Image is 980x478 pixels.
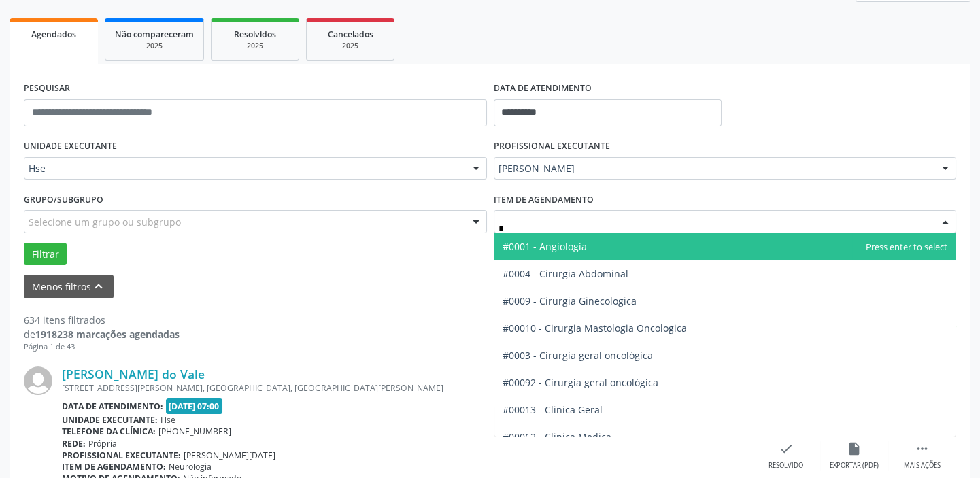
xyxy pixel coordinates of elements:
[221,41,289,51] div: 2025
[115,29,194,40] span: Não compareceram
[915,441,930,456] i: 
[768,461,803,471] div: Resolvido
[24,327,180,341] div: de
[24,341,180,353] div: Página 1 de 43
[24,78,70,99] label: PESQUISAR
[31,29,76,40] span: Agendados
[847,441,862,456] i: insert_drive_file
[779,441,794,456] i: check
[494,78,592,99] label: DATA DE ATENDIMENTO
[158,426,231,437] span: [PHONE_NUMBER]
[169,461,212,473] span: Neurologia
[24,366,52,395] img: img
[503,240,587,253] span: #0001 - Angiologia
[904,461,941,471] div: Mais ações
[503,322,687,335] span: #00010 - Cirurgia Mastologia Oncologica
[160,414,175,426] span: Hse
[62,366,205,381] a: [PERSON_NAME] do Vale
[62,400,163,412] b: Data de atendimento:
[494,136,610,157] label: PROFISSIONAL EXECUTANTE
[316,41,384,51] div: 2025
[184,449,275,461] span: [PERSON_NAME][DATE]
[503,403,603,416] span: #00013 - Clinica Geral
[24,136,117,157] label: UNIDADE EXECUTANTE
[24,243,67,266] button: Filtrar
[62,438,86,449] b: Rede:
[88,438,117,449] span: Própria
[234,29,276,40] span: Resolvidos
[499,162,929,175] span: [PERSON_NAME]
[503,294,637,307] span: #0009 - Cirurgia Ginecologica
[35,328,180,341] strong: 1918238 marcações agendadas
[503,430,611,443] span: #00062 - Clinica Medica
[24,313,180,327] div: 634 itens filtrados
[830,461,879,471] div: Exportar (PDF)
[29,162,459,175] span: Hse
[494,189,594,210] label: Item de agendamento
[62,461,166,473] b: Item de agendamento:
[62,414,158,426] b: Unidade executante:
[29,215,181,229] span: Selecione um grupo ou subgrupo
[24,275,114,298] button: Menos filtroskeyboard_arrow_up
[24,189,103,210] label: Grupo/Subgrupo
[503,349,653,362] span: #0003 - Cirurgia geral oncológica
[62,426,156,437] b: Telefone da clínica:
[91,279,106,294] i: keyboard_arrow_up
[115,41,194,51] div: 2025
[503,376,658,389] span: #00092 - Cirurgia geral oncológica
[62,382,752,394] div: [STREET_ADDRESS][PERSON_NAME], [GEOGRAPHIC_DATA], [GEOGRAPHIC_DATA][PERSON_NAME]
[166,398,223,414] span: [DATE] 07:00
[62,449,181,461] b: Profissional executante:
[328,29,373,40] span: Cancelados
[503,267,628,280] span: #0004 - Cirurgia Abdominal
